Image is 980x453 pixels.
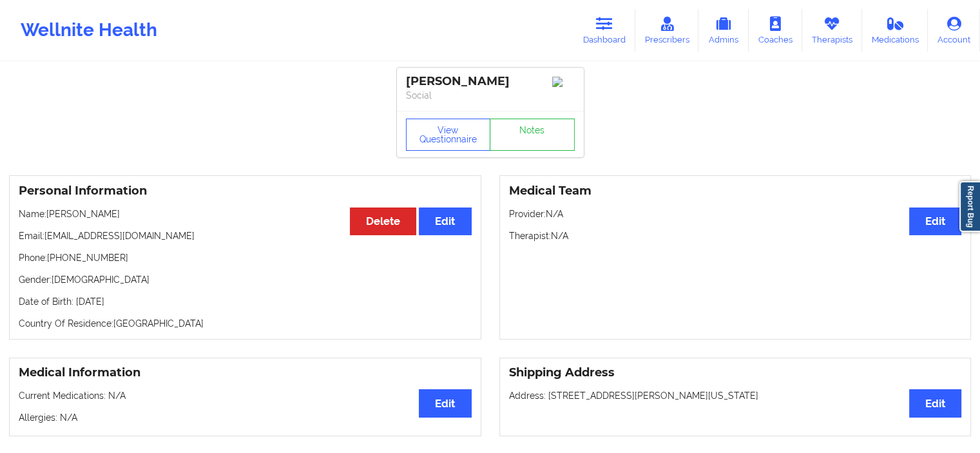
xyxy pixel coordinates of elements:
[19,207,472,220] p: Name: [PERSON_NAME]
[406,119,491,151] button: View Questionnaire
[419,389,471,417] button: Edit
[490,119,575,151] a: Notes
[350,207,416,235] button: Delete
[909,207,961,235] button: Edit
[419,207,471,235] button: Edit
[19,365,472,380] h3: Medical Information
[862,9,928,52] a: Medications
[909,389,961,417] button: Edit
[698,9,749,52] a: Admins
[19,411,472,424] p: Allergies: N/A
[509,365,962,380] h3: Shipping Address
[406,89,575,102] p: Social
[19,184,472,198] h3: Personal Information
[749,9,802,52] a: Coaches
[928,9,980,52] a: Account
[552,77,575,87] img: Image%2Fplaceholer-image.png
[19,229,472,242] p: Email: [EMAIL_ADDRESS][DOMAIN_NAME]
[509,229,962,242] p: Therapist: N/A
[19,295,472,308] p: Date of Birth: [DATE]
[406,74,575,89] div: [PERSON_NAME]
[19,317,472,330] p: Country Of Residence: [GEOGRAPHIC_DATA]
[19,251,472,264] p: Phone: [PHONE_NUMBER]
[635,9,699,52] a: Prescribers
[509,207,962,220] p: Provider: N/A
[802,9,862,52] a: Therapists
[509,389,962,402] p: Address: [STREET_ADDRESS][PERSON_NAME][US_STATE]
[573,9,635,52] a: Dashboard
[19,389,472,402] p: Current Medications: N/A
[509,184,962,198] h3: Medical Team
[19,273,472,286] p: Gender: [DEMOGRAPHIC_DATA]
[959,181,980,232] a: Report Bug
